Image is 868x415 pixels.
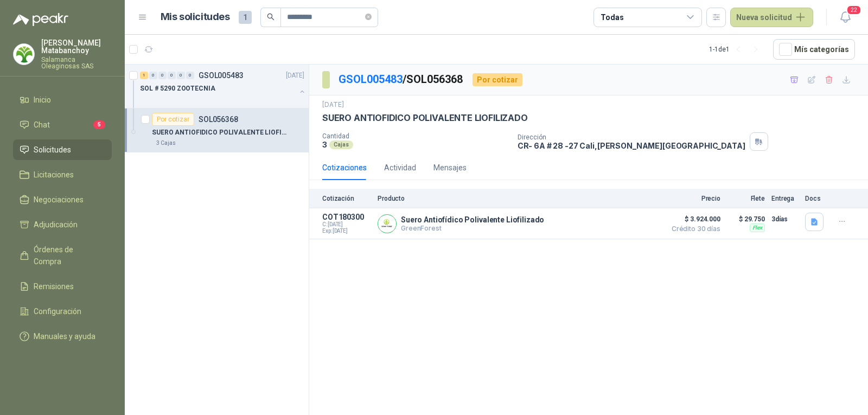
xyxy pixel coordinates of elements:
p: $ 29.750 [727,213,765,226]
span: Órdenes de Compra [34,244,101,267]
p: [DATE] [286,71,304,81]
p: Docs [805,195,827,202]
p: 3 [322,140,327,149]
div: 1 [140,72,148,79]
span: close-circle [365,14,372,20]
div: Cajas [329,141,353,149]
div: 0 [186,72,194,79]
a: Chat5 [13,114,112,135]
p: Suero Antiofídico Polivalente Liofilizado [401,215,544,224]
p: Producto [378,195,660,202]
div: Todas [601,11,623,23]
p: Dirección [518,133,745,141]
a: Configuración [13,301,112,322]
div: Mensajes [433,162,467,174]
p: SOL056368 [199,116,238,123]
span: Negociaciones [34,194,84,206]
a: Negociaciones [13,189,112,210]
h1: Mis solicitudes [161,9,230,25]
span: 22 [846,5,861,15]
span: Licitaciones [34,169,74,181]
div: Cotizaciones [322,162,367,174]
div: Flex [750,224,765,232]
span: Solicitudes [34,144,71,156]
p: [PERSON_NAME] Matabanchoy [41,39,112,54]
p: / SOL056368 [339,71,464,88]
p: GreenForest [401,224,544,232]
span: Manuales y ayuda [34,330,95,342]
span: 1 [239,11,252,24]
button: 22 [835,8,855,27]
p: SUERO ANTIOFIDICO POLIVALENTE LIOFILIZADO [322,112,528,124]
button: Mís categorías [773,39,855,60]
p: [DATE] [322,100,344,110]
a: Órdenes de Compra [13,239,112,272]
p: Cantidad [322,132,509,140]
div: Actividad [384,162,416,174]
a: Remisiones [13,276,112,297]
span: Inicio [34,94,51,106]
span: Configuración [34,305,81,317]
p: 3 días [771,213,799,226]
p: Cotización [322,195,371,202]
span: Remisiones [34,280,74,292]
a: Por cotizarSOL056368SUERO ANTIOFIDICO POLIVALENTE LIOFILIZADO3 Cajas [125,108,309,152]
p: CR- 6A # 28 -27 Cali , [PERSON_NAME][GEOGRAPHIC_DATA] [518,141,745,150]
span: Exp: [DATE] [322,228,371,234]
a: Manuales y ayuda [13,326,112,347]
span: C: [DATE] [322,221,371,228]
p: Flete [727,195,765,202]
p: SUERO ANTIOFIDICO POLIVALENTE LIOFILIZADO [152,127,287,138]
a: Inicio [13,90,112,110]
span: search [267,13,275,21]
a: Licitaciones [13,164,112,185]
div: 0 [177,72,185,79]
img: Logo peakr [13,13,68,26]
img: Company Logo [378,215,396,233]
a: GSOL005483 [339,73,403,86]
img: Company Logo [14,44,34,65]
p: SOL # 5290 ZOOTECNIA [140,84,215,94]
div: 1 - 1 de 1 [709,41,764,58]
span: $ 3.924.000 [666,213,720,226]
p: GSOL005483 [199,72,244,79]
span: Crédito 30 días [666,226,720,232]
span: Chat [34,119,50,131]
div: 0 [168,72,176,79]
p: Precio [666,195,720,202]
a: Adjudicación [13,214,112,235]
span: Adjudicación [34,219,78,231]
button: Nueva solicitud [730,8,813,27]
div: 0 [158,72,167,79]
div: Por cotizar [473,73,522,86]
a: 1 0 0 0 0 0 GSOL005483[DATE] SOL # 5290 ZOOTECNIA [140,69,307,104]
span: 5 [93,120,105,129]
div: Por cotizar [152,113,194,126]
p: COT180300 [322,213,371,221]
p: Salamanca Oleaginosas SAS [41,56,112,69]
p: Entrega [771,195,799,202]
span: close-circle [365,12,372,22]
div: 0 [149,72,157,79]
a: Solicitudes [13,139,112,160]
div: 3 Cajas [152,139,180,148]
